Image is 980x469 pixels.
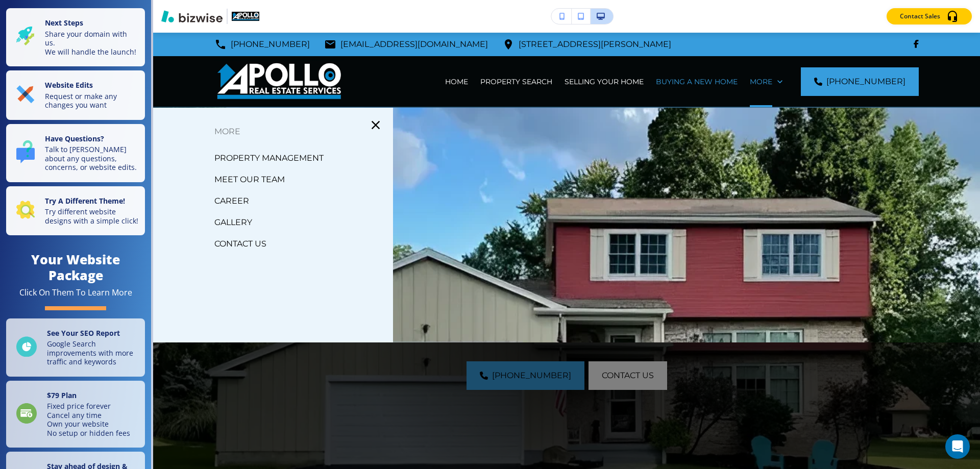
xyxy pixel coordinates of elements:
[656,77,738,87] p: BUYING A NEW HOME
[45,92,139,110] p: Request or make any changes you want
[47,328,120,338] strong: See Your SEO Report
[45,145,139,172] p: Talk to [PERSON_NAME] about any questions, concerns, or website edits.
[519,37,671,52] p: [STREET_ADDRESS][PERSON_NAME]
[161,10,223,22] img: Bizwise Logo
[945,434,970,459] div: Open Intercom Messenger
[445,77,468,87] p: HOME
[45,207,139,225] p: Try different website designs with a simple click!
[6,252,145,283] h4: Your Website Package
[214,60,344,103] img: Apollo Real Estate Services
[19,287,132,298] div: Click On Them To Learn More
[6,381,145,448] a: $79 PlanFixed price foreverCancel any timeOwn your websiteNo setup or hidden fees
[340,37,488,52] p: [EMAIL_ADDRESS][DOMAIN_NAME]
[900,12,940,21] p: Contact Sales
[214,215,252,230] p: GALLERY
[45,30,139,57] p: Share your domain with us. We will handle the launch!
[214,172,285,187] p: MEET OUR TEAM
[6,186,145,236] button: Try A Different Theme!Try different website designs with a simple click!
[6,124,145,182] button: Have Questions?Talk to [PERSON_NAME] about any questions, concerns, or website edits.
[6,318,145,377] a: See Your SEO ReportGoogle Search improvements with more traffic and keywords
[231,37,310,52] p: [PHONE_NUMBER]
[6,8,145,66] button: Next StepsShare your domain with us.We will handle the launch!
[6,70,145,120] button: Website EditsRequest or make any changes you want
[750,77,772,87] p: More
[47,339,139,366] p: Google Search improvements with more traffic and keywords
[480,77,552,87] p: PROPERTY SEARCH
[153,124,393,139] p: More
[214,236,266,252] p: CONTACT US
[826,76,905,88] span: [PHONE_NUMBER]
[565,77,644,87] p: SELLING YOUR HOME
[887,8,972,24] button: Contact Sales
[45,80,93,90] strong: Website Edits
[45,134,104,143] strong: Have Questions?
[45,196,125,206] strong: Try A Different Theme!
[214,151,324,166] p: PROPERTY MANAGEMENT
[214,193,249,209] p: CAREER
[232,12,259,21] img: Your Logo
[45,18,83,28] strong: Next Steps
[47,402,130,437] p: Fixed price forever Cancel any time Own your website No setup or hidden fees
[47,390,77,400] strong: $ 79 Plan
